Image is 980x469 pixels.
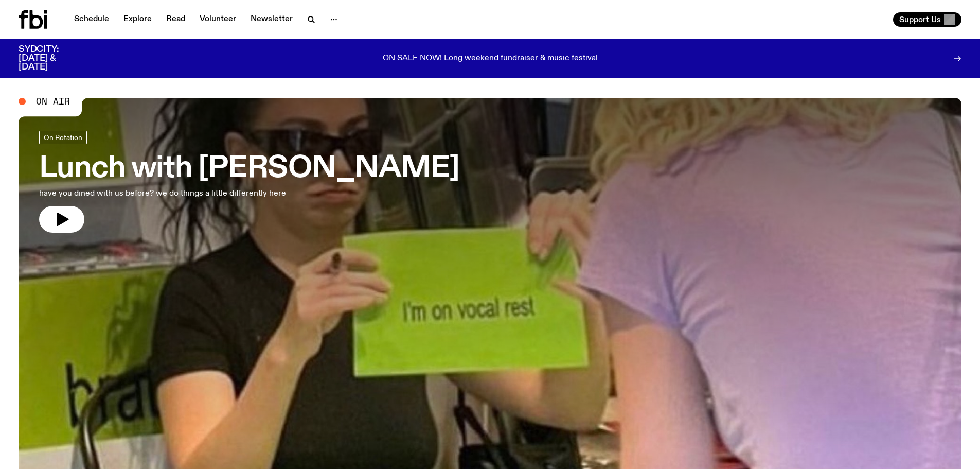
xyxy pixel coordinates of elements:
[160,12,191,27] a: Read
[383,54,598,63] p: ON SALE NOW! Long weekend fundraiser & music festival
[39,131,87,144] a: On Rotation
[39,187,302,200] p: have you dined with us before? we do things a little differently here
[893,12,961,27] button: Support Us
[68,12,115,27] a: Schedule
[244,12,299,27] a: Newsletter
[36,97,70,106] span: On Air
[39,131,459,233] a: Lunch with [PERSON_NAME]have you dined with us before? we do things a little differently here
[39,154,459,183] h3: Lunch with [PERSON_NAME]
[117,12,158,27] a: Explore
[193,12,242,27] a: Volunteer
[899,15,941,24] span: Support Us
[19,45,84,72] h3: SYDCITY: [DATE] & [DATE]
[44,133,82,141] span: On Rotation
